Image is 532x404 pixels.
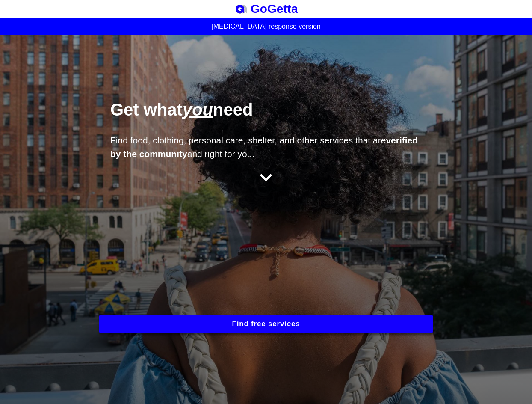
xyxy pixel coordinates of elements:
span: you [183,100,213,119]
strong: verified by the community [110,135,418,159]
a: Find free services [99,320,433,327]
p: Find food, clothing, personal care, shelter, and other services that are and right for you. [110,134,422,160]
h1: Get what need [110,99,426,130]
button: Find free services [99,315,433,333]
